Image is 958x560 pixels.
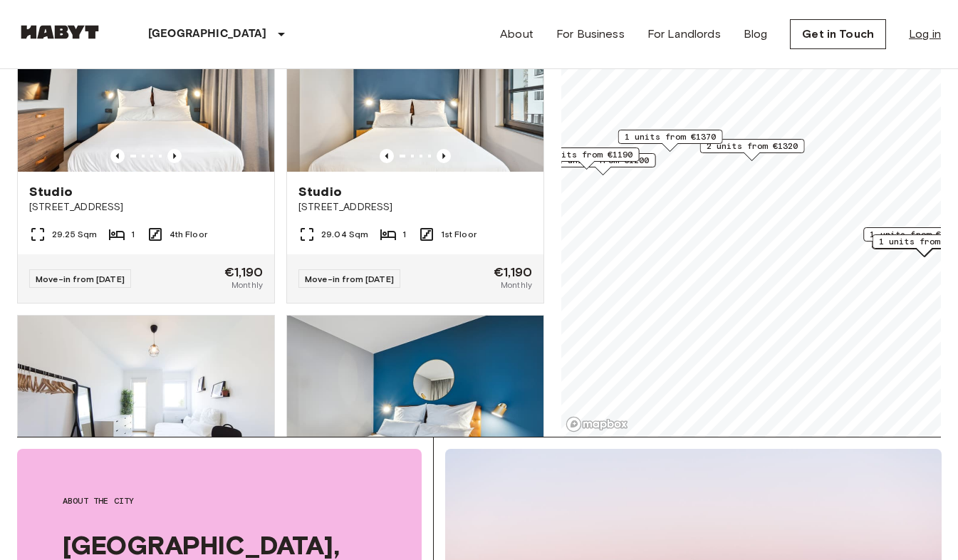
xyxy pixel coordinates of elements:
[535,147,640,170] div: Map marker
[287,316,543,487] img: Marketing picture of unit DE-01-484-106-01
[501,279,532,291] span: Monthly
[556,26,625,43] a: For Business
[566,416,628,432] a: Mapbox logo
[305,274,394,284] span: Move-in from [DATE]
[17,25,103,39] img: Habyt
[18,1,274,172] img: Marketing picture of unit DE-01-480-416-01
[909,26,941,43] a: Log in
[870,228,957,241] span: 1 units from €970
[287,1,543,172] img: Marketing picture of unit DE-01-483-108-01
[110,149,125,163] button: Previous image
[231,279,263,291] span: Monthly
[18,316,274,487] img: Marketing picture of unit DE-01-002-018-01H
[558,154,650,167] span: 1 units from €1200
[52,228,97,241] span: 29.25 Sqm
[402,228,406,241] span: 1
[541,148,633,161] span: 1 units from €1190
[647,26,721,43] a: For Landlords
[29,200,263,214] span: [STREET_ADDRESS]
[321,228,368,241] span: 29.04 Sqm
[298,183,342,200] span: Studio
[131,228,135,241] span: 1
[298,200,532,214] span: [STREET_ADDRESS]
[707,140,798,152] span: 2 units from €1320
[625,130,717,143] span: 1 units from €1370
[36,274,125,284] span: Move-in from [DATE]
[551,153,656,175] div: Map marker
[148,26,267,43] p: [GEOGRAPHIC_DATA]
[441,228,477,241] span: 1st Floor
[63,494,376,507] span: About the city
[744,26,768,43] a: Blog
[700,139,805,161] div: Map marker
[224,266,263,279] span: €1,190
[380,149,394,163] button: Previous image
[500,26,533,43] a: About
[167,149,182,163] button: Previous image
[790,19,886,49] a: Get in Touch
[437,149,451,163] button: Previous image
[29,183,73,200] span: Studio
[618,130,723,152] div: Map marker
[170,228,207,241] span: 4th Floor
[494,266,532,279] span: €1,190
